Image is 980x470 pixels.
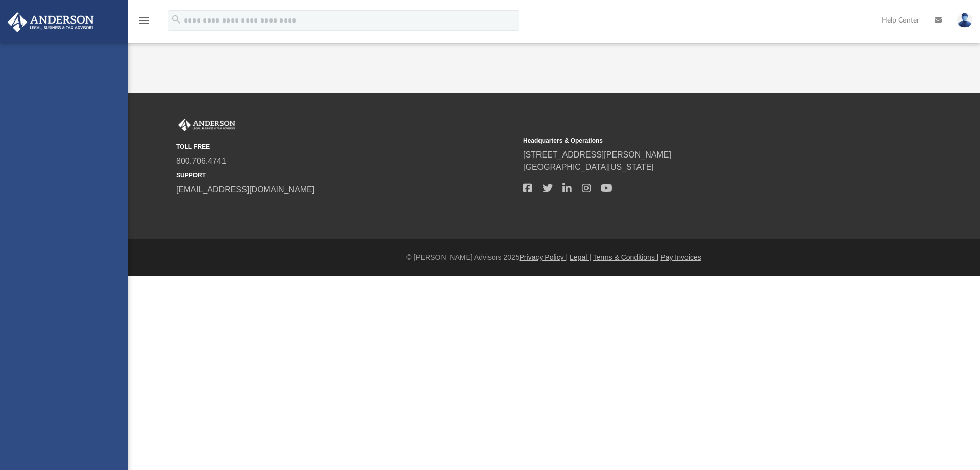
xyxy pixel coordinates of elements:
small: SUPPORT [176,171,516,180]
a: [STREET_ADDRESS][PERSON_NAME] [523,150,671,159]
a: menu [138,19,150,27]
a: Privacy Policy | [520,253,568,261]
img: User Pic [957,13,972,28]
i: menu [138,14,150,27]
a: Pay Invoices [660,253,701,261]
small: Headquarters & Operations [523,136,863,145]
img: Anderson Advisors Platinum Portal [5,12,97,32]
a: [GEOGRAPHIC_DATA][US_STATE] [523,163,654,171]
a: 800.706.4741 [176,156,226,165]
a: Terms & Conditions | [593,253,659,261]
a: [EMAIL_ADDRESS][DOMAIN_NAME] [176,185,314,194]
small: TOLL FREE [176,142,516,151]
i: search [170,14,182,25]
div: © [PERSON_NAME] Advisors 2025 [128,252,980,263]
img: Anderson Advisors Platinum Portal [176,119,237,132]
a: Legal | [570,253,591,261]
